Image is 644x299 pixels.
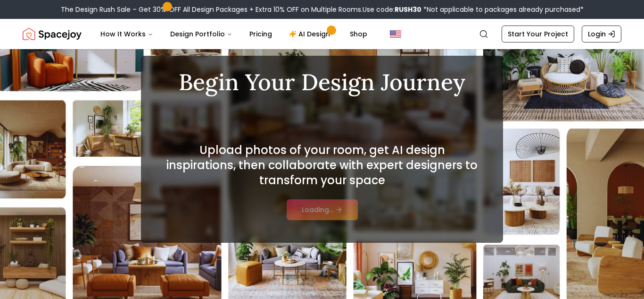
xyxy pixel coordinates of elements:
[363,5,421,14] span: Use code:
[281,25,340,43] a: AI Design
[93,25,161,43] button: How It Works
[395,5,421,14] b: RUSH30
[61,5,584,14] div: The Design Rush Sale – Get 30% OFF All Design Packages + Extra 10% OFF on Multiple Rooms.
[502,26,574,43] a: Start Your Project
[390,28,401,40] img: United States
[23,25,82,43] a: Spacejoy
[163,25,240,43] button: Design Portfolio
[342,25,375,43] a: Shop
[23,25,82,43] img: Spacejoy Logo
[242,25,280,43] a: Pricing
[421,5,584,14] span: *Not applicable to packages already purchased*
[582,26,621,43] a: Login
[164,143,480,188] h2: Upload photos of your room, get AI design inspirations, then collaborate with expert designers to...
[23,19,621,49] nav: Global
[93,25,375,43] nav: Main
[164,71,480,94] h1: Begin Your Design Journey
